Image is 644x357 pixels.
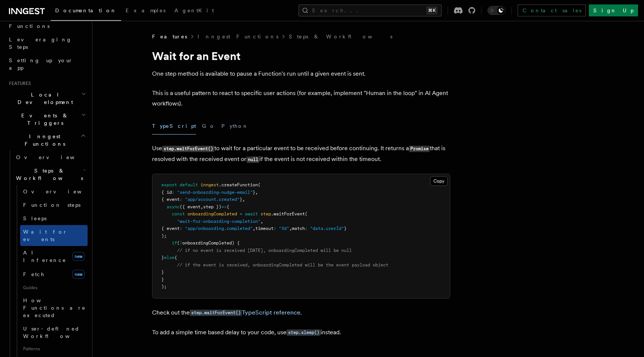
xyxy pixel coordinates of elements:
[182,240,240,246] span: onboardingCompleted) {
[20,267,88,282] a: Fetchnew
[287,329,321,336] code: step.sleep()
[121,2,170,20] a: Examples
[13,151,88,164] a: Overview
[172,190,174,195] span: :
[227,204,229,209] span: {
[258,182,261,187] span: (
[305,211,307,217] span: (
[203,204,221,209] span: step })
[51,2,121,21] a: Documentation
[162,146,214,152] code: step.waitForEvent()
[261,219,263,224] span: ,
[20,322,88,343] a: User-defined Workflows
[589,4,638,16] a: Sign Up
[185,197,240,202] span: "app/account.created"
[253,190,255,195] span: }
[427,7,437,14] kbd: ⌘K
[161,182,177,187] span: export
[152,49,450,63] h1: Wait for an Event
[20,225,88,246] a: Wait for events
[221,204,227,209] span: =>
[261,211,271,217] span: step
[6,12,88,33] a: Your first Functions
[201,204,203,209] span: ,
[287,329,321,336] a: step.sleep()
[161,255,164,260] span: }
[6,112,81,127] span: Events & Triggers
[161,233,167,238] span: );
[23,189,100,195] span: Overview
[161,197,180,202] span: { event
[23,215,47,221] span: Sleeps
[6,91,81,106] span: Local Development
[310,226,344,231] span: "data.userId"
[180,197,182,202] span: :
[245,211,258,217] span: await
[6,54,88,75] a: Setting up your app
[174,7,214,13] span: AgentKit
[292,226,305,231] span: match
[172,240,177,246] span: if
[161,269,164,275] span: }
[180,226,182,231] span: :
[202,118,215,135] button: Go
[172,211,185,217] span: const
[20,246,88,267] a: AI Inferencenew
[185,226,253,231] span: "app/onboarding.completed"
[23,202,80,208] span: Function steps
[409,146,430,152] code: Promise
[9,57,73,71] span: Setting up your app
[152,88,450,109] p: This is a useful pattern to react to specific user actions (for example, implement "Human in the ...
[242,197,245,202] span: ,
[180,240,182,246] span: !
[6,130,88,151] button: Inngest Functions
[240,197,242,202] span: }
[190,309,302,316] a: step.waitForEvent()TypeScript reference.
[6,109,88,130] button: Events & Triggers
[13,164,88,185] button: Steps & Workflows
[161,284,167,289] span: );
[23,297,86,318] span: How Functions are executed
[152,327,450,338] p: To add a simple time based delay to your code, use instead.
[23,229,67,242] span: Wait for events
[180,182,198,187] span: default
[161,277,164,282] span: }
[152,143,450,165] p: Use to wait for a particular event to be received before continuing. It returns a that is resolve...
[170,2,218,20] a: AgentKit
[6,133,80,148] span: Inngest Functions
[240,211,242,217] span: =
[9,37,72,50] span: Leveraging Steps
[20,294,88,322] a: How Functions are executed
[274,226,276,231] span: :
[16,154,93,160] span: Overview
[177,248,352,253] span: // if no event is received [DATE], onboardingCompleted will be null
[161,190,172,195] span: { id
[164,255,174,260] span: else
[20,198,88,212] a: Function steps
[6,88,88,109] button: Local Development
[177,262,388,268] span: // if the event is received, onboardingCompleted will be the event payload object
[23,250,66,263] span: AI Inference
[174,255,177,260] span: {
[167,204,180,209] span: async
[253,226,255,231] span: ,
[152,307,450,318] p: Check out the
[344,226,347,231] span: }
[152,118,196,135] button: TypeScript
[23,271,45,277] span: Fetch
[289,33,392,40] a: Steps & Workflows
[246,157,259,163] code: null
[161,226,180,231] span: { event
[20,212,88,225] a: Sleeps
[13,167,83,182] span: Steps & Workflows
[152,69,450,79] p: One step method is available to pause a Function's run until a given event is sent.
[190,310,242,316] code: step.waitForEvent()
[152,33,187,40] span: Features
[177,190,253,195] span: "send-onboarding-nudge-email"
[255,190,258,195] span: ,
[487,6,505,15] button: Toggle dark mode
[20,343,88,355] span: Patterns
[20,282,88,294] span: Guides
[23,326,90,339] span: User-defined Workflows
[201,182,219,187] span: inngest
